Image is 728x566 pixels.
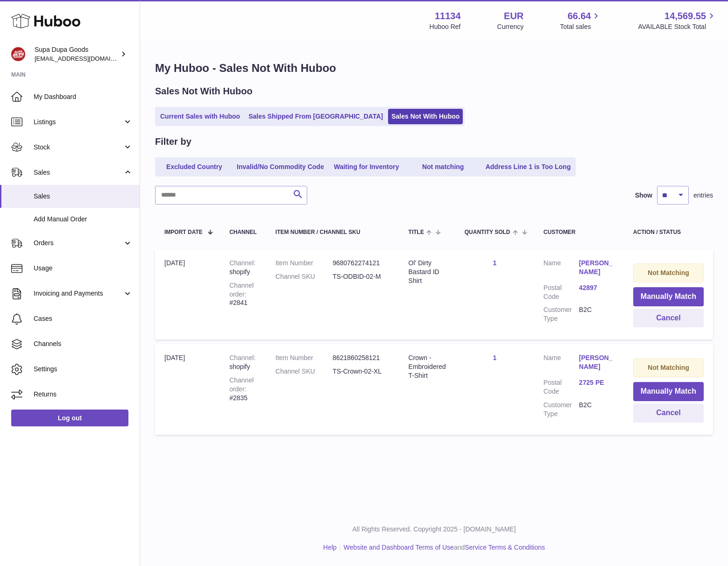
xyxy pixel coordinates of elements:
[332,272,389,281] dd: TS-ODBID-02-M
[579,378,615,387] a: 2725 PE
[544,354,579,374] dt: Name
[276,272,332,281] dt: Channel SKU
[344,544,454,551] a: Website and Dashboard Terms of Use
[229,281,257,308] div: #2841
[157,159,232,175] a: Excluded Country
[332,259,389,268] dd: 9680762274121
[155,344,220,434] td: [DATE]
[560,10,601,31] a: 66.64 Total sales
[638,10,717,31] a: 14,569.55 AVAILABLE Stock Total
[34,264,133,273] span: Usage
[504,10,523,22] strong: EUR
[340,543,545,552] li: and
[229,354,255,361] strong: Channel
[157,109,243,124] a: Current Sales with Huboo
[35,45,119,63] div: Supa Dupa Goods
[579,259,615,276] a: [PERSON_NAME]
[579,354,615,371] a: [PERSON_NAME]
[34,168,123,177] span: Sales
[155,135,191,148] h2: Filter by
[34,365,133,374] span: Settings
[276,259,332,268] dt: Item Number
[633,309,704,328] button: Cancel
[560,22,601,31] span: Total sales
[276,354,332,362] dt: Item Number
[229,259,255,267] strong: Channel
[482,159,574,175] a: Address Line 1 is Too Long
[276,367,332,376] dt: Channel SKU
[638,22,717,31] span: AVAILABLE Stock Total
[635,191,652,200] label: Show
[34,390,133,399] span: Returns
[409,229,424,235] span: Title
[633,382,704,401] button: Manually Match
[35,55,137,62] span: [EMAIL_ADDRESS][DOMAIN_NAME]
[332,354,389,362] dd: 8621860258121
[497,22,524,31] div: Currency
[229,376,257,403] div: #2835
[544,378,579,396] dt: Postal Code
[493,259,496,267] a: 1
[633,287,704,306] button: Manually Match
[633,229,704,235] div: Action / Status
[544,229,615,235] div: Customer
[11,410,128,426] a: Log out
[148,525,721,534] p: All Rights Reserved. Copyright 2025 - [DOMAIN_NAME]
[34,92,133,101] span: My Dashboard
[544,283,579,301] dt: Postal Code
[579,305,615,323] dd: B2C
[245,109,386,124] a: Sales Shipped From [GEOGRAPHIC_DATA]
[579,401,615,418] dd: B2C
[11,47,25,61] img: hello@slayalldayofficial.com
[34,192,133,201] span: Sales
[648,364,689,371] strong: Not Matching
[155,61,713,76] h1: My Huboo - Sales Not With Huboo
[276,229,390,235] div: Item Number / Channel SKU
[229,376,254,393] strong: Channel order
[34,239,123,248] span: Orders
[409,354,446,380] div: Crown - Embroidered T-Shirt
[633,403,704,423] button: Cancel
[409,259,446,285] div: Ol' Dirty Bastard ID Shirt
[579,283,615,292] a: 42897
[693,191,713,200] span: entries
[406,159,481,175] a: Not matching
[34,340,133,348] span: Channels
[229,229,257,235] div: Channel
[34,289,123,298] span: Invoicing and Payments
[164,229,203,235] span: Import date
[34,118,123,127] span: Listings
[544,305,579,323] dt: Customer Type
[155,85,253,98] h2: Sales Not With Huboo
[229,282,254,298] strong: Channel order
[430,22,461,31] div: Huboo Ref
[465,544,545,551] a: Service Terms & Conditions
[648,269,689,276] strong: Not Matching
[229,259,257,276] div: shopify
[34,314,133,323] span: Cases
[664,10,706,22] span: 14,569.55
[34,143,123,152] span: Stock
[544,259,579,279] dt: Name
[229,354,257,371] div: shopify
[544,401,579,418] dt: Customer Type
[34,215,133,224] span: Add Manual Order
[332,367,389,376] dd: TS-Crown-02-XL
[155,249,220,340] td: [DATE]
[435,10,461,22] strong: 11134
[465,229,510,235] span: Quantity Sold
[567,10,591,22] span: 66.64
[493,354,496,361] a: 1
[329,159,404,175] a: Waiting for Inventory
[388,109,463,124] a: Sales Not With Huboo
[233,159,327,175] a: Invalid/No Commodity Code
[323,544,337,551] a: Help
